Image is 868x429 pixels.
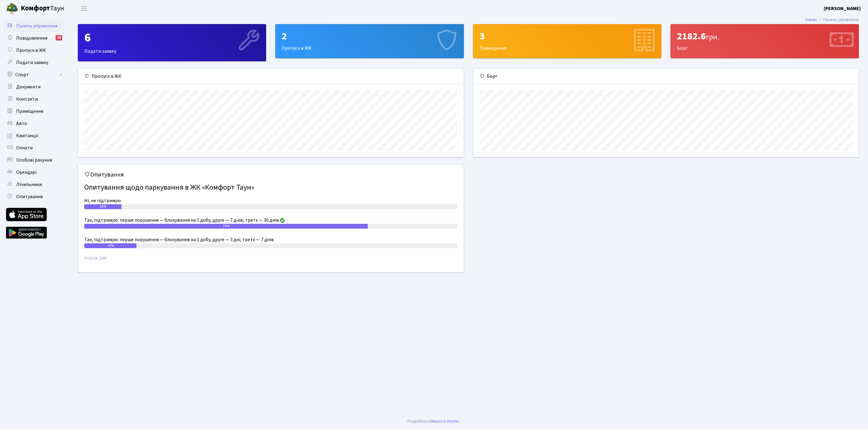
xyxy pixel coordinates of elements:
[796,13,868,26] nav: breadcrumb
[671,24,859,58] div: Борг
[3,191,64,203] a: Опитування
[3,20,64,32] a: Панель управління
[3,166,64,178] a: Орендарі
[16,169,37,176] span: Орендарі
[21,3,64,14] span: Таун
[16,145,33,151] span: Оплати
[84,181,458,195] h4: Опитування щодо паркування в ЖК «Комфорт Таун»
[3,32,64,44] a: Повідомлення26
[473,24,661,58] div: Приміщення
[84,256,458,266] small: Голосів: 1180
[677,30,852,42] div: 2182.6
[3,69,64,81] a: Спорт
[824,5,861,12] b: [PERSON_NAME]
[84,204,121,209] div: 10%
[275,24,464,58] a: 2Пропуск в ЖК
[78,24,266,61] div: Подати заявку
[3,81,64,93] a: Документи
[407,418,461,425] div: Розроблено .
[473,24,661,58] a: 3Приміщення
[76,3,92,13] button: Переключити навігацію
[3,154,64,166] a: Особові рахунки
[16,132,38,139] span: Квитанції
[84,236,458,243] div: Так, підтримую: перше порушення — блокування на 1 добу, друге — 3 дні, третє — 7 днів
[824,5,861,12] a: [PERSON_NAME]
[16,193,43,200] span: Опитування
[817,16,859,23] li: Панель управління
[84,216,458,224] div: Так, підтримую: перше порушення — блокування на 1 добу, друге — 7 днів, третє — 30 днів.
[16,181,42,188] span: Лічильники
[84,243,136,248] div: 14%
[16,47,46,54] span: Пропуск в ЖК
[3,56,64,69] a: Подати заявку
[84,197,458,204] div: Ні, не підтримую
[3,44,64,56] a: Пропуск в ЖК
[56,35,62,41] div: 26
[16,23,57,29] span: Панель управління
[805,16,817,23] a: Admin
[16,35,47,41] span: Повідомлення
[473,69,859,84] div: Борг
[282,30,457,42] div: 2
[16,108,43,115] span: Приміщення
[16,96,38,102] span: Контакти
[16,157,52,163] span: Особові рахунки
[6,2,18,15] img: logo.png
[3,130,64,142] a: Квитанції
[3,178,64,191] a: Лічильники
[479,30,655,42] div: 3
[21,3,50,13] b: Комфорт
[78,69,464,84] div: Пропуск в ЖК
[3,105,64,117] a: Приміщення
[16,120,27,127] span: Авто
[3,117,64,130] a: Авто
[84,224,368,229] div: 76%
[3,142,64,154] a: Оплати
[16,84,41,90] span: Документи
[3,93,64,105] a: Контакти
[84,30,260,45] div: 6
[431,418,460,424] a: Massive Kinetic
[706,32,719,42] span: грн.
[78,24,266,61] a: 6Подати заявку
[16,59,48,66] span: Подати заявку
[84,171,458,178] h5: Опитування
[276,24,463,58] div: Пропуск в ЖК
